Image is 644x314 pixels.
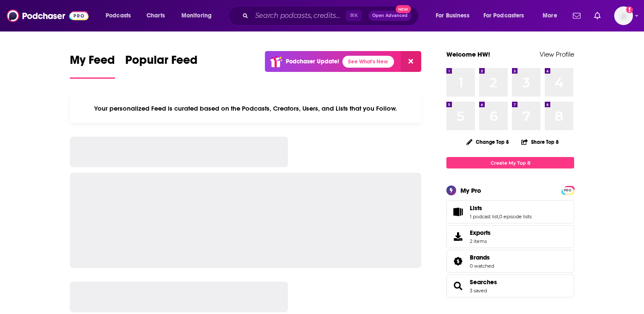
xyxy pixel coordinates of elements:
span: My Feed [70,53,115,72]
a: Welcome HW! [446,50,490,58]
a: Searches [470,278,497,286]
span: Open Advanced [372,14,408,18]
a: Popular Feed [125,53,198,79]
span: Charts [147,10,165,22]
button: open menu [430,9,480,23]
a: Brands [449,255,466,267]
img: Podchaser - Follow, Share and Rate Podcasts [7,8,89,24]
div: Search podcasts, credits, & more... [236,6,427,26]
span: Lists [446,200,574,223]
button: open menu [175,9,223,23]
a: 0 episode lists [499,214,532,220]
p: Podchaser Update! [286,58,339,65]
input: Search podcasts, credits, & more... [252,9,346,23]
span: 2 items [470,238,491,244]
span: Lists [470,204,482,212]
a: Brands [470,254,494,261]
a: 3 saved [470,288,487,294]
a: PRO [563,187,573,193]
span: Popular Feed [125,53,198,72]
span: Exports [449,231,466,243]
a: 1 podcast list [470,214,498,220]
a: My Feed [70,53,115,79]
span: Monitoring [181,10,212,22]
span: PRO [563,187,573,194]
a: Lists [470,204,532,212]
span: Brands [446,250,574,273]
span: ⌘ K [346,10,362,21]
span: New [396,5,411,13]
a: Lists [449,206,466,218]
button: Open AdvancedNew [368,11,411,21]
a: See What's New [342,56,394,68]
div: Your personalized Feed is curated based on the Podcasts, Creators, Users, and Lists that you Follow. [70,94,421,123]
span: , [498,214,499,220]
span: Brands [470,254,490,261]
span: For Business [436,10,469,22]
span: Podcasts [106,10,131,22]
button: open menu [100,9,142,23]
span: Exports [470,229,491,237]
a: Exports [446,225,574,248]
a: Searches [449,280,466,292]
span: Searches [446,274,574,297]
a: 0 watched [470,263,494,269]
div: My Pro [460,186,481,194]
a: Create My Top 8 [446,157,574,168]
a: Charts [141,9,170,23]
